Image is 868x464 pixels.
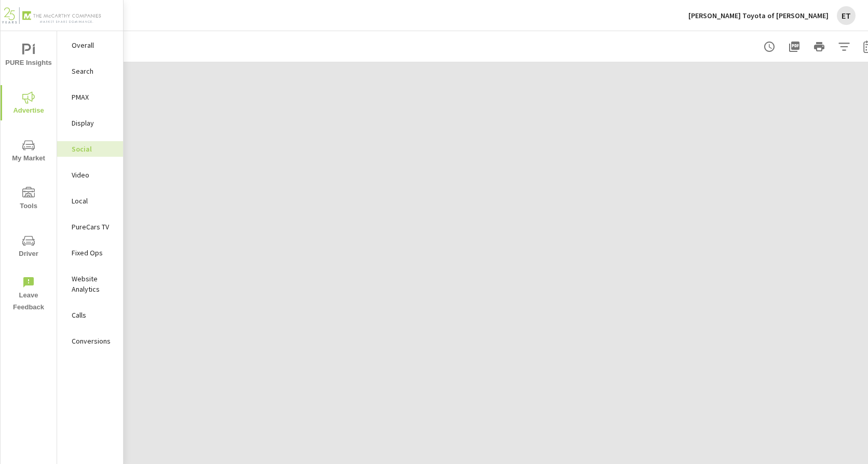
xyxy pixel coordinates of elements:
div: Overall [57,37,123,53]
div: PureCars TV [57,219,123,235]
span: PURE Insights [4,44,53,69]
p: Local [72,196,115,206]
p: Search [72,66,115,76]
div: PMAX [57,89,123,105]
div: Fixed Ops [57,245,123,261]
div: Search [57,63,123,79]
span: Tools [4,187,53,212]
div: Video [57,167,123,183]
p: Video [72,170,115,180]
div: nav menu [1,31,57,318]
button: "Export Report to PDF" [784,36,805,57]
button: Print Report [809,36,830,57]
h5: Impressions [140,94,197,105]
div: Display [57,115,123,131]
p: Website Analytics [72,274,115,294]
div: Website Analytics [57,271,123,297]
p: Calls [72,310,115,320]
p: [PERSON_NAME] Toyota of [PERSON_NAME] [688,11,829,20]
p: PureCars TV [72,222,115,232]
p: Social [72,144,115,154]
div: Local [57,193,123,209]
p: Overall [72,40,115,50]
div: Conversions [57,333,123,349]
div: Social [57,141,123,157]
p: Conversions [72,336,115,346]
span: The number of times an ad was shown on your behalf. [270,90,282,102]
p: Fixed Ops [72,248,115,258]
span: My Market [4,139,53,165]
p: Last month [140,106,182,118]
div: ET [837,6,856,25]
div: Calls [57,307,123,323]
button: Apply Filters [834,36,855,57]
span: Driver [4,235,53,260]
p: PMAX [72,92,115,102]
span: Leave Feedback [4,276,53,313]
span: Advertise [4,91,53,117]
p: Display [72,118,115,128]
span: Save this to your personalized report [287,88,303,104]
